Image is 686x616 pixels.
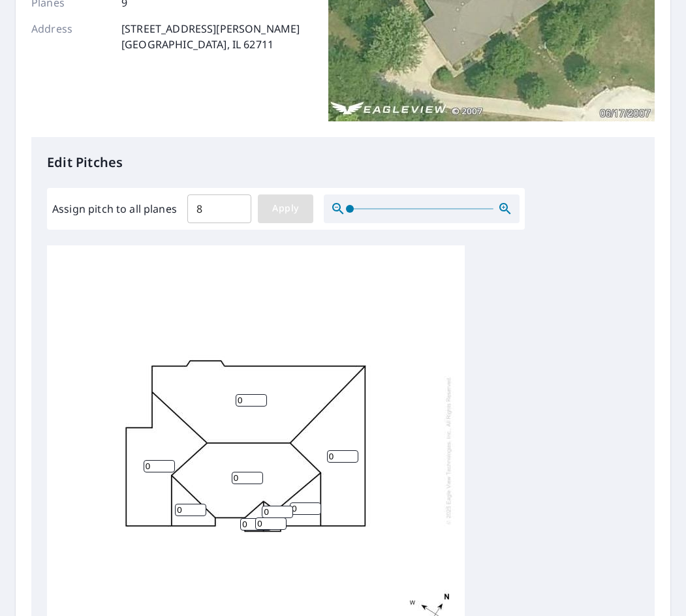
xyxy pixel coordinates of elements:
[47,153,639,172] p: Edit Pitches
[121,21,300,52] p: [STREET_ADDRESS][PERSON_NAME] [GEOGRAPHIC_DATA], IL 62711
[187,191,251,227] input: 00.0
[31,21,110,52] p: Address
[258,194,313,223] button: Apply
[268,200,303,217] span: Apply
[52,201,177,217] label: Assign pitch to all planes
